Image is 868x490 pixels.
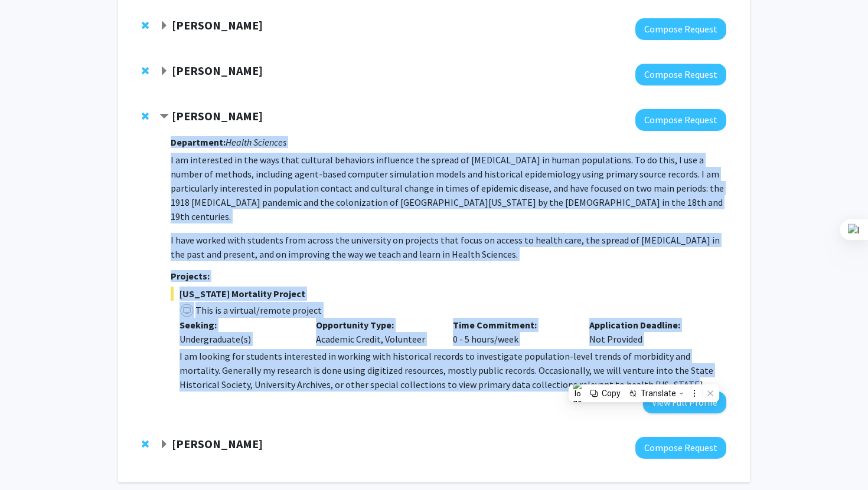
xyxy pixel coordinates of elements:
[159,67,169,76] span: Expand Monique Luisi Bookmark
[580,318,717,346] div: Not Provided
[142,111,149,121] span: Remove Carolyn Orbann from bookmarks
[172,108,263,123] strong: [PERSON_NAME]
[180,349,726,392] p: I am looking for students interested in working with historical records to investigate population...
[171,270,210,282] strong: Projects:
[159,112,169,121] span: Contract Carolyn Orbann Bookmark
[171,233,726,261] p: I have worked with students from across the university on projects that focus on access to health...
[194,304,322,316] span: This is a virtual/remote project
[142,439,149,449] span: Remove Idethia Shevon Harvey from bookmarks
[635,64,726,85] button: Compose Request to Monique Luisi
[635,18,726,40] button: Compose Request to Rebecca Meisenbach
[226,136,286,148] i: Health Sciences
[171,136,226,148] strong: Department:
[635,437,726,459] button: Compose Request to Idethia Shevon Harvey
[635,109,726,131] button: Compose Request to Carolyn Orbann
[142,66,149,75] span: Remove Monique Luisi from bookmarks
[180,332,299,346] div: Undergraduate(s)
[307,318,444,346] div: Academic Credit, Volunteer
[180,318,299,332] p: Seeking:
[444,318,581,346] div: 0 - 5 hours/week
[171,287,726,301] span: [US_STATE] Mortality Project
[453,318,572,332] p: Time Commitment:
[643,392,726,413] button: View Full Profile
[316,318,435,332] p: Opportunity Type:
[589,318,709,332] p: Application Deadline:
[159,440,169,449] span: Expand Idethia Shevon Harvey Bookmark
[171,153,726,223] p: I am interested in the ways that cultural behaviors influence the spread of [MEDICAL_DATA] in hum...
[172,436,263,451] strong: [PERSON_NAME]
[9,437,50,481] iframe: Chat
[172,63,263,78] strong: [PERSON_NAME]
[172,18,263,32] strong: [PERSON_NAME]
[142,21,149,30] span: Remove Rebecca Meisenbach from bookmarks
[159,21,169,31] span: Expand Rebecca Meisenbach Bookmark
